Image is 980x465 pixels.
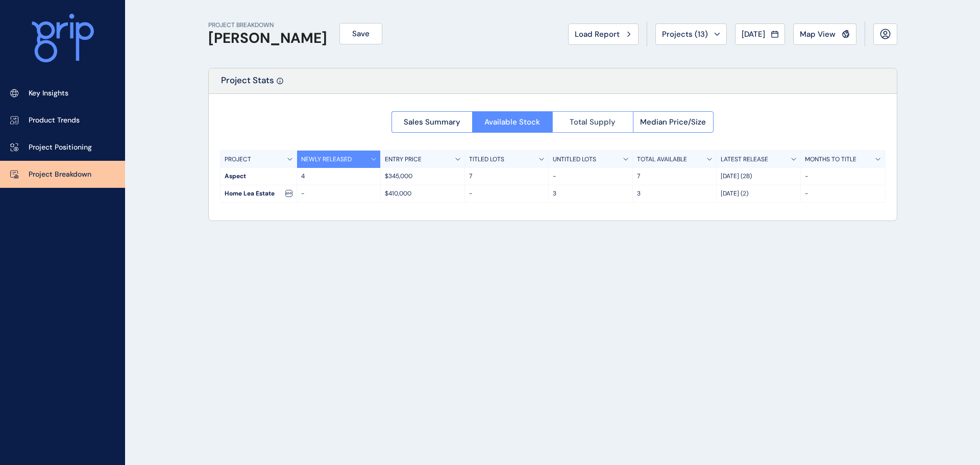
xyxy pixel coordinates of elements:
button: Load Report [568,23,639,45]
p: TOTAL AVAILABLE [637,155,687,164]
p: Key Insights [29,88,68,99]
button: Save [339,23,382,44]
p: $345,000 [385,172,460,181]
span: Projects ( 13 ) [662,29,708,39]
span: [DATE] [742,29,765,39]
h1: [PERSON_NAME] [208,30,327,47]
p: [DATE] (2) [721,189,796,198]
p: - [553,172,628,181]
p: - [805,172,881,181]
p: ENTRY PRICE [385,155,422,164]
p: 7 [469,172,545,181]
p: Project Breakdown [29,169,91,180]
button: Median Price/Size [633,111,714,133]
button: Map View [793,23,856,45]
button: Projects (13) [655,23,727,45]
p: LATEST RELEASE [721,155,768,164]
p: UNTITLED LOTS [553,155,596,164]
p: $410,000 [385,189,460,198]
button: [DATE] [735,23,785,45]
p: - [805,189,881,198]
span: Load Report [575,29,620,39]
p: Product Trends [29,115,80,126]
p: 4 [301,172,377,181]
p: 3 [637,189,713,198]
p: PROJECT BREAKDOWN [208,21,327,30]
span: Median Price/Size [640,117,706,127]
div: Aspect [220,168,297,185]
p: 3 [553,189,628,198]
span: Sales Summary [404,117,460,127]
p: MONTHS TO TITLE [805,155,856,164]
p: 7 [637,172,713,181]
p: Project Positioning [29,142,92,153]
p: TITLED LOTS [469,155,504,164]
p: PROJECT [225,155,251,164]
p: - [301,189,377,198]
span: Total Supply [570,117,616,127]
button: Total Supply [552,111,633,133]
p: [DATE] (2B) [721,172,796,181]
div: Home Lea Estate [220,185,297,202]
span: Map View [800,29,836,39]
button: Sales Summary [391,111,472,133]
span: Save [352,29,370,39]
span: Available Stock [484,117,540,127]
p: Project Stats [221,75,274,93]
p: - [469,189,545,198]
button: Available Stock [472,111,553,133]
p: NEWLY RELEASED [301,155,352,164]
